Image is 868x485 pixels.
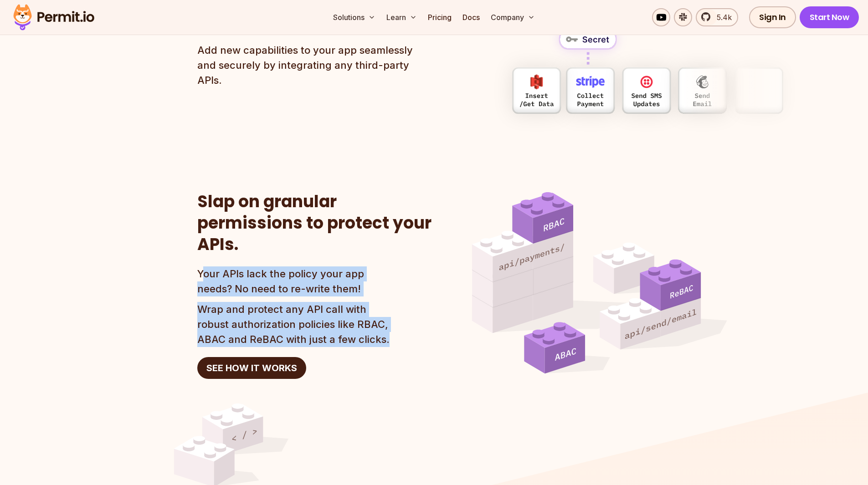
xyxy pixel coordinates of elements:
img: Permit logo [9,2,98,33]
a: Start Now [800,6,859,28]
h2: Slap on granular permissions to protect your APIs. [197,191,442,255]
button: Company [487,8,539,26]
a: Docs [459,8,483,26]
button: Solutions [329,8,379,26]
a: Pricing [424,8,455,26]
p: Your APIs lack the policy your app needs? No need to re-write them! [197,266,396,296]
button: Learn [383,8,421,26]
p: Wrap and protect any API call with robust authorization policies like RBAC, ABAC and ReBAC with j... [197,302,396,347]
span: 5.4k [711,12,732,23]
a: Sign In [749,6,796,28]
a: SEE HOW IT WORKS [197,357,306,379]
a: 5.4k [696,8,738,26]
p: Add new capabilities to your app seamlessly and securely by integrating any third-party APIs. [197,43,421,88]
